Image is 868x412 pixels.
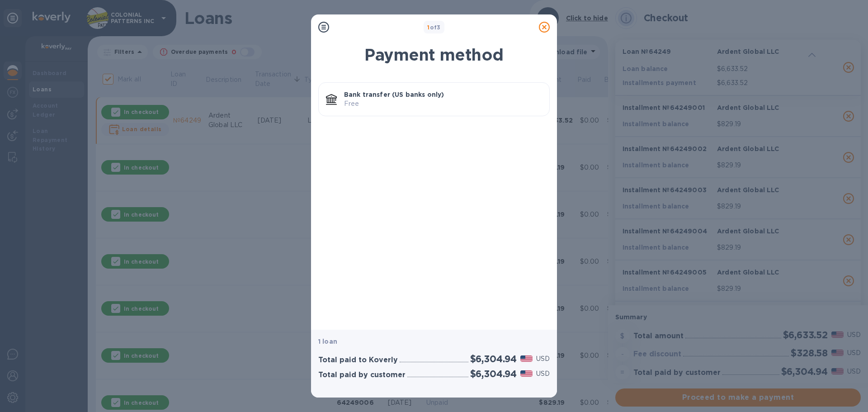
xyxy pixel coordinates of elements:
p: 1 loan [318,337,550,346]
h2: $6,304.94 [470,353,517,365]
p: USD [536,369,550,379]
p: Free [344,99,542,109]
h3: Total paid to Koverly [318,356,398,365]
p: USD [536,354,550,364]
span: 1 [427,24,429,31]
img: USD [520,370,533,377]
h2: $6,304.94 [470,368,517,379]
b: of 3 [427,24,441,31]
h1: Payment method [318,45,550,64]
img: USD [520,355,533,362]
h3: Total paid by customer [318,371,406,379]
p: Bank transfer (US banks only) [344,90,542,99]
